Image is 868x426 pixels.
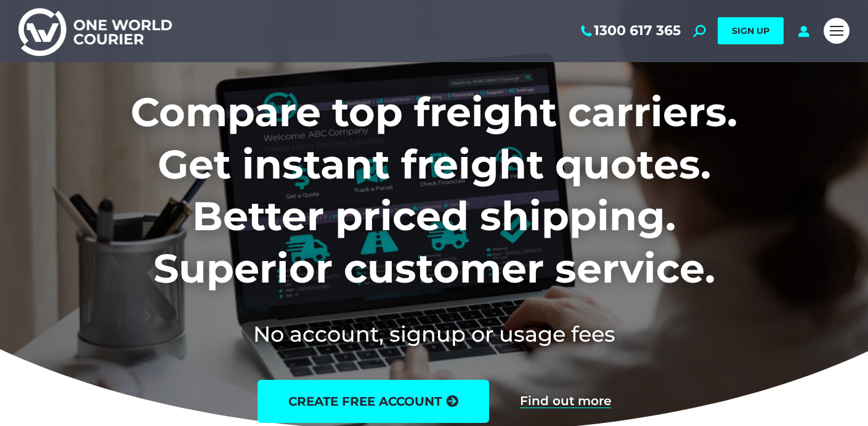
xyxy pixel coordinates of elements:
span: SIGN UP [732,25,769,36]
a: Mobile menu icon [824,18,850,44]
a: create free account [258,380,489,423]
img: One World Courier [18,6,172,56]
a: SIGN UP [718,17,784,44]
h2: No account, signup or usage fees [49,319,819,349]
a: Find out more [520,395,611,408]
a: 1300 617 365 [578,23,681,39]
h1: Compare top freight carriers. Get instant freight quotes. Better priced shipping. Superior custom... [49,86,819,294]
